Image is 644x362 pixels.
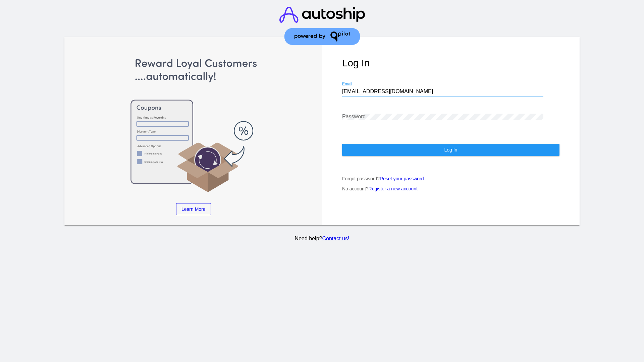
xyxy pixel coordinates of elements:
[342,88,543,95] input: Email
[342,144,559,156] button: Log In
[342,57,559,69] h1: Log In
[342,176,559,181] p: Forgot password?
[63,236,581,242] p: Need help?
[444,147,457,153] span: Log In
[380,176,424,181] a: Reset your password
[322,236,349,241] a: Contact us!
[176,203,211,215] a: Learn More
[85,57,302,193] img: Apply Coupons Automatically to Scheduled Orders with QPilot
[342,186,559,191] p: No account?
[369,186,418,191] a: Register a new account
[181,206,206,212] span: Learn More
